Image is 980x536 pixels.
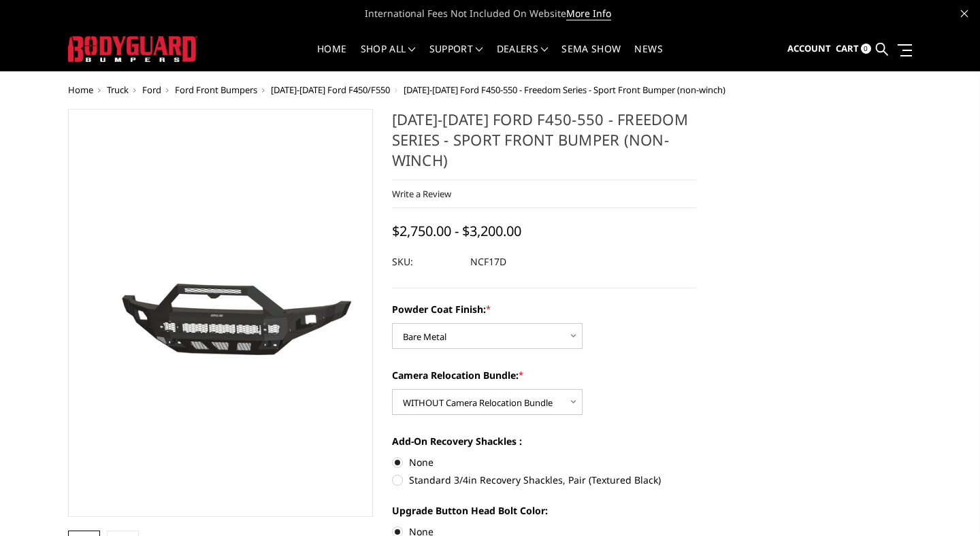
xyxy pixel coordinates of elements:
[68,84,93,96] a: Home
[392,250,460,274] dt: SKU:
[861,44,871,54] span: 0
[404,84,725,96] span: [DATE]-[DATE] Ford F450-550 - Freedom Series - Sport Front Bumper (non-winch)
[561,44,621,71] a: SEMA Show
[107,84,129,96] a: Truck
[392,455,697,469] label: None
[392,473,697,487] label: Standard 3/4in Recovery Shackles, Pair (Textured Black)
[361,44,416,71] a: shop all
[787,31,831,67] a: Account
[392,109,697,180] h1: [DATE]-[DATE] Ford F450-550 - Freedom Series - Sport Front Bumper (non-winch)
[317,44,346,71] a: Home
[392,368,697,382] label: Camera Relocation Bundle:
[175,84,257,96] a: Ford Front Bumpers
[392,302,697,316] label: Powder Coat Finish:
[470,250,506,274] dd: NCF17D
[836,42,859,54] span: Cart
[429,44,483,71] a: Support
[836,31,871,67] a: Cart 0
[787,42,831,54] span: Account
[392,222,521,240] span: $2,750.00 - $3,200.00
[392,434,697,448] label: Add-On Recovery Shackles :
[566,7,611,20] a: More Info
[392,503,697,518] label: Upgrade Button Head Bolt Color:
[68,36,197,61] img: BODYGUARD BUMPERS
[634,44,662,71] a: News
[142,84,161,96] a: Ford
[912,471,980,536] iframe: Chat Widget
[271,84,390,96] a: [DATE]-[DATE] Ford F450/F550
[68,109,373,517] a: 2017-2022 Ford F450-550 - Freedom Series - Sport Front Bumper (non-winch)
[392,188,451,200] a: Write a Review
[497,44,549,71] a: Dealers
